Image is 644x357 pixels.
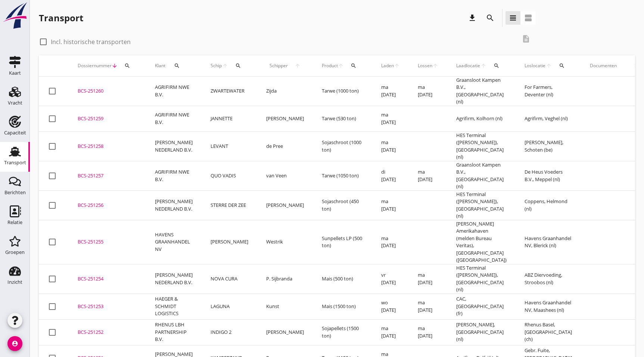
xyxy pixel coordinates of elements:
[447,264,516,294] td: HES Terminal ([PERSON_NAME]), [GEOGRAPHIC_DATA] (nl)
[372,77,409,106] td: ma [DATE]
[516,294,581,319] td: Havens Graanhandel NV, Maashees (nl)
[78,329,137,336] div: BCS-251252
[409,294,447,319] td: ma [DATE]
[409,77,447,106] td: ma [DATE]
[524,13,533,22] i: view_agenda
[516,190,581,220] td: Coppens, Helmond (nl)
[257,294,313,319] td: Kunst
[418,62,432,69] span: Lossen
[516,77,581,106] td: For Farmers, Deventer (nl)
[409,319,447,345] td: ma [DATE]
[78,202,137,209] div: BCS-251256
[447,190,516,220] td: HES Terminal ([PERSON_NAME]), [GEOGRAPHIC_DATA] (nl)
[146,106,202,131] td: AGRIFIRM NWE B.V.
[372,264,409,294] td: vr [DATE]
[202,319,257,345] td: INDIGO 2
[4,190,26,195] div: Berichten
[313,77,372,106] td: Tarwe (1000 ton)
[447,220,516,264] td: [PERSON_NAME] Amerikahaven (melden Bureau Veritas), [GEOGRAPHIC_DATA] ([GEOGRAPHIC_DATA])
[338,63,344,69] i: arrow_upward
[39,12,83,24] div: Transport
[146,294,202,319] td: HAEGER & SCHMIDT LOGISTICS
[447,294,516,319] td: CAC, [GEOGRAPHIC_DATA] (fr)
[372,190,409,220] td: ma [DATE]
[78,172,137,180] div: BCS-251257
[456,62,480,69] span: Laadlocatie
[351,63,357,69] i: search
[447,319,516,345] td: [PERSON_NAME], [GEOGRAPHIC_DATA] (nl)
[146,131,202,161] td: [PERSON_NAME] NEDERLAND B.V.
[257,131,313,161] td: de Pree
[372,220,409,264] td: ma [DATE]
[78,275,137,283] div: BCS-251254
[266,62,291,69] span: Schipper
[516,264,581,294] td: ABZ Diervoeding, Stroobos (nl)
[257,106,313,131] td: [PERSON_NAME]
[1,2,28,30] img: logo-small.a267ee39.svg
[78,238,137,246] div: BCS-251255
[313,294,372,319] td: Mais (1500 ton)
[447,161,516,190] td: Graansloot Kampen B.V., [GEOGRAPHIC_DATA] (nl)
[546,63,552,69] i: arrow_upward
[257,190,313,220] td: [PERSON_NAME]
[257,220,313,264] td: Westrik
[525,62,546,69] span: Loslocatie
[409,161,447,190] td: ma [DATE]
[4,160,26,165] div: Transport
[409,264,447,294] td: ma [DATE]
[51,38,131,46] label: Incl. historische transporten
[202,106,257,131] td: JANNETTE
[480,63,487,69] i: arrow_upward
[516,161,581,190] td: De Heus Voeders B.V., Meppel (nl)
[372,106,409,131] td: ma [DATE]
[124,63,130,69] i: search
[5,250,25,255] div: Groepen
[322,62,338,69] span: Product
[202,131,257,161] td: LEVANT
[4,130,26,135] div: Capaciteit
[202,190,257,220] td: STERRE DER ZEE
[372,161,409,190] td: di [DATE]
[516,106,581,131] td: Agrifirm, Veghel (nl)
[78,87,137,95] div: BCS-251260
[222,63,228,69] i: arrow_upward
[257,77,313,106] td: Zijda
[432,63,438,69] i: arrow_upward
[313,161,372,190] td: Tarwe (1050 ton)
[313,220,372,264] td: Sunpellets LP (500 ton)
[516,220,581,264] td: Havens Graanhandel NV, Blerick (nl)
[313,264,372,294] td: Mais (500 ton)
[559,63,565,69] i: search
[372,294,409,319] td: wo [DATE]
[313,319,372,345] td: Sojapellets (1500 ton)
[78,62,112,69] span: Dossiernummer
[313,131,372,161] td: Sojaschroot (1000 ton)
[211,62,222,69] span: Schip
[202,294,257,319] td: LAGUNA
[313,190,372,220] td: Sojaschroot (450 ton)
[202,220,257,264] td: [PERSON_NAME]
[372,131,409,161] td: ma [DATE]
[508,13,517,22] i: view_headline
[7,336,22,351] i: account_circle
[202,77,257,106] td: ZWARTEWATER
[257,161,313,190] td: van Veen
[291,63,304,69] i: arrow_upward
[447,77,516,106] td: Graansloot Kampen B.V., [GEOGRAPHIC_DATA] (nl)
[202,161,257,190] td: QUO VADIS
[78,115,137,122] div: BCS-251259
[78,303,137,310] div: BCS-251253
[7,220,22,225] div: Relatie
[313,106,372,131] td: Tarwe (530 ton)
[372,319,409,345] td: ma [DATE]
[590,62,617,69] div: Documenten
[146,319,202,345] td: RHENUS LBH PARTNERSHIP B.V.
[146,220,202,264] td: HAVENS GRAANHANDEL NV
[257,319,313,345] td: [PERSON_NAME]
[146,264,202,294] td: [PERSON_NAME] NEDERLAND B.V.
[174,63,180,69] i: search
[146,77,202,106] td: AGRIFIRM NWE B.V.
[516,131,581,161] td: [PERSON_NAME], Schoten (be)
[146,190,202,220] td: [PERSON_NAME] NEDERLAND B.V.
[202,264,257,294] td: NOVA CURA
